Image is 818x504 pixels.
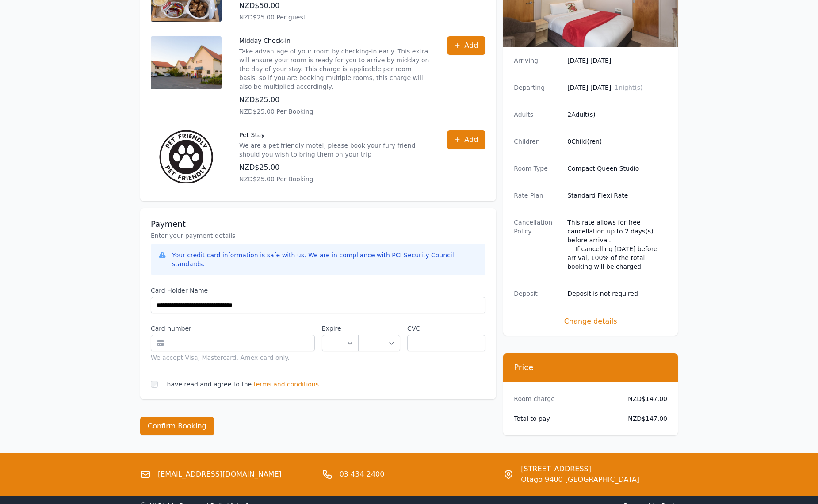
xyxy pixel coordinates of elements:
span: Add [464,134,478,145]
label: Card Holder Name [151,286,485,295]
p: Enter your payment details [151,231,485,240]
dd: [DATE] [DATE] [567,56,667,65]
p: NZD$25.00 Per Booking [239,175,429,183]
div: We accept Visa, Mastercard, Amex card only. [151,353,315,362]
dt: Children [514,137,560,146]
dt: Departing [514,83,560,92]
h3: Payment [151,219,485,229]
span: [STREET_ADDRESS] [521,464,639,474]
label: Card number [151,324,315,333]
dd: NZD$147.00 [621,394,667,403]
span: Add [464,40,478,51]
a: [EMAIL_ADDRESS][DOMAIN_NAME] [158,469,282,480]
label: . [359,324,400,333]
div: This rate allows for free cancellation up to 2 days(s) before arrival. If cancelling [DATE] befor... [567,218,667,271]
button: Add [447,36,485,55]
p: NZD$25.00 Per Booking [239,107,429,116]
p: NZD$25.00 [239,95,429,105]
dt: Total to pay [514,414,614,423]
dd: 0 Child(ren) [567,137,667,146]
p: We are a pet friendly motel, please book your fury friend should you wish to bring them on your trip [239,141,429,159]
span: 1 night(s) [615,84,642,91]
button: Confirm Booking [140,417,214,435]
img: Pet Stay [151,130,222,183]
span: Otago 9400 [GEOGRAPHIC_DATA] [521,474,639,485]
p: Midday Check-in [239,36,429,45]
p: Pet Stay [239,130,429,139]
dt: Deposit [514,289,560,298]
div: Your credit card information is safe with us. We are in compliance with PCI Security Council stan... [172,251,478,268]
label: I have read and agree to the [163,381,252,388]
dt: Adults [514,110,560,119]
img: Midday Check-in [151,36,222,89]
dt: Rate Plan [514,191,560,200]
dd: 2 Adult(s) [567,110,667,119]
label: Expire [322,324,359,333]
label: CVC [407,324,485,333]
dd: Deposit is not required [567,289,667,298]
dd: NZD$147.00 [621,414,667,423]
dd: [DATE] [DATE] [567,83,667,92]
span: terms and conditions [253,380,319,389]
dt: Room Type [514,164,560,173]
p: NZD$25.00 Per guest [239,13,429,22]
button: Add [447,130,485,149]
p: NZD$25.00 [239,162,429,173]
p: NZD$50.00 [239,0,429,11]
a: 03 434 2400 [340,469,385,480]
p: Take advantage of your room by checking-in early. This extra will ensure your room is ready for y... [239,47,429,91]
dt: Arriving [514,56,560,65]
dt: Cancellation Policy [514,218,560,271]
span: Change details [514,316,667,327]
h3: Price [514,362,667,373]
dd: Compact Queen Studio [567,164,667,173]
dt: Room charge [514,394,614,403]
dd: Standard Flexi Rate [567,191,667,200]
